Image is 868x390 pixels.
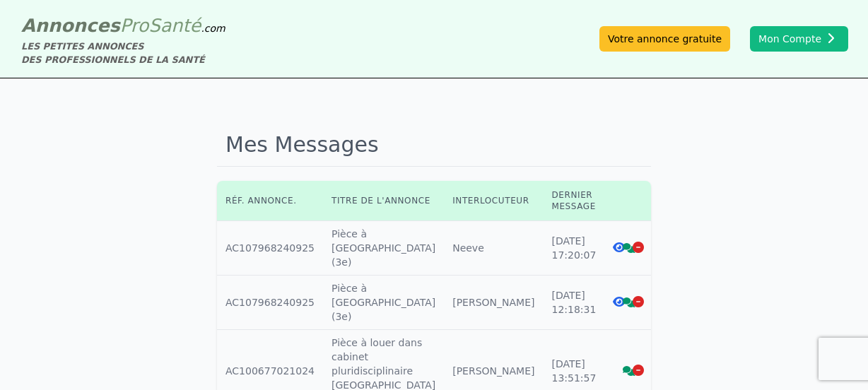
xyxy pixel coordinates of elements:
i: Voir la discussion [623,243,635,253]
td: [PERSON_NAME] [444,276,543,330]
i: Voir la discussion [623,297,635,307]
i: Supprimer la discussion [633,296,644,307]
td: Pièce à [GEOGRAPHIC_DATA] (3e) [323,221,444,276]
td: [DATE] 17:20:07 [543,221,604,276]
a: AnnoncesProSanté.com [21,15,225,36]
i: Supprimer la discussion [633,365,644,376]
span: .com [201,23,225,34]
i: Voir l'annonce [613,296,626,307]
i: Voir l'annonce [613,242,626,253]
td: AC107968240925 [217,221,323,276]
i: Supprimer la discussion [633,242,644,253]
td: AC107968240925 [217,276,323,330]
span: Annonces [21,15,120,36]
i: Voir la discussion [623,366,635,376]
td: Pièce à [GEOGRAPHIC_DATA] (3e) [323,276,444,330]
th: Réf. annonce. [217,181,323,221]
a: Votre annonce gratuite [599,26,730,52]
td: Neeve [444,221,543,276]
th: Titre de l'annonce [323,181,444,221]
th: Interlocuteur [444,181,543,221]
button: Mon Compte [750,26,848,52]
td: [DATE] 12:18:31 [543,276,604,330]
span: Santé [148,15,201,36]
span: Pro [120,15,149,36]
h1: Mes Messages [217,124,651,167]
div: LES PETITES ANNONCES DES PROFESSIONNELS DE LA SANTÉ [21,40,225,66]
th: Dernier message [543,181,604,221]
